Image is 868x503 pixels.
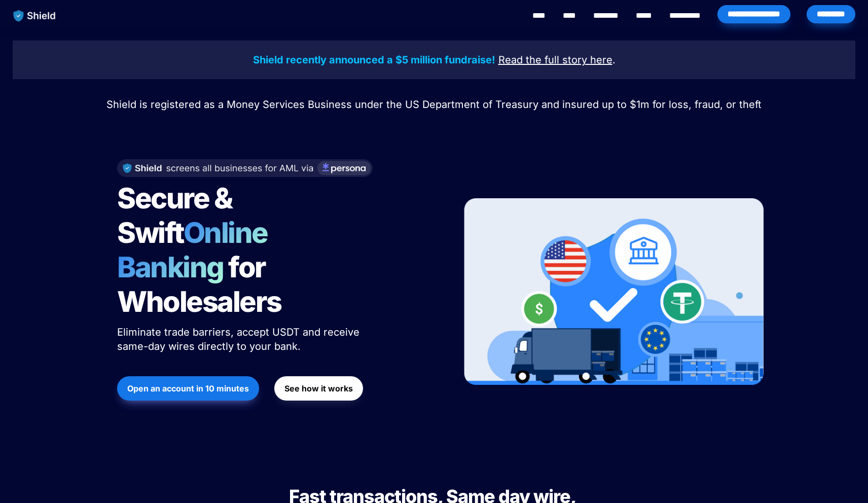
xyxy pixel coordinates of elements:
[127,383,249,393] strong: Open an account in 10 minutes
[9,5,61,26] img: website logo
[117,326,363,352] span: Eliminate trade barriers, accept USDT and receive same-day wires directly to your bank.
[284,383,353,393] strong: See how it works
[253,54,495,66] strong: Shield recently announced a $5 million fundraise!
[274,371,363,406] a: See how it works
[498,55,587,65] a: Read the full story
[106,98,762,111] span: Shield is registered as a Money Services Business under the US Department of Treasury and insured...
[117,376,259,401] button: Open an account in 10 minutes
[498,54,587,66] u: Read the full story
[117,181,237,250] span: Secure & Swift
[274,376,363,401] button: See how it works
[612,54,616,66] span: .
[117,250,281,319] span: for Wholesalers
[590,55,612,65] a: here
[117,371,259,406] a: Open an account in 10 minutes
[590,54,612,66] u: here
[117,215,278,284] span: Online Banking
